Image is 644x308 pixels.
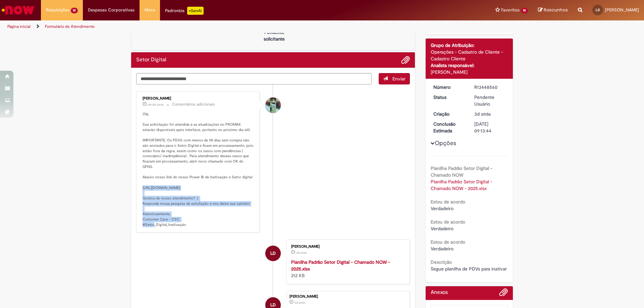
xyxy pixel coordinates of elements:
[379,73,410,84] button: Enviar
[428,94,470,101] dt: Status
[258,29,290,42] p: Pendente solicitante
[501,7,520,13] span: Favoritos
[431,165,492,178] b: Planilha Padrão Setor Digital - Chamado NOW
[431,42,508,49] div: Grupo de Atribuição:
[265,98,281,113] div: Breno Duarte Eleoterio Da Costa
[431,239,465,245] b: Estou de acordo
[270,245,276,261] span: LD
[431,49,508,62] div: Operações - Cadastro de Cliente - Cadastro Cliente
[296,251,307,255] span: 3d atrás
[172,102,215,107] small: Comentários adicionais
[499,288,508,300] button: Adicionar anexos
[431,226,453,232] span: Verdadeiro
[474,111,491,117] span: 3d atrás
[291,245,403,249] div: [PERSON_NAME]
[5,20,424,33] ul: Trilhas de página
[431,259,452,265] b: Descrição
[392,76,406,82] span: Enviar
[136,57,166,63] h2: Setor Digital Histórico de tíquete
[431,199,465,205] b: Estou de acordo
[7,24,31,29] a: Página inicial
[187,7,204,15] p: +GenAi
[294,301,305,305] time: 26/08/2025 14:13:41
[544,7,568,13] span: Rascunhos
[474,121,505,134] div: [DATE] 09:13:44
[1,3,35,17] img: ServiceNow
[431,62,508,69] div: Analista responsável:
[431,205,453,211] span: Verdadeiro
[428,111,470,117] dt: Criação
[431,290,448,296] h2: Anexos
[431,246,453,252] span: Verdadeiro
[596,8,600,12] span: LD
[145,7,155,13] span: More
[474,94,505,107] div: Pendente Usuário
[265,246,281,261] div: Leticia Diniz
[148,103,164,107] span: um dia atrás
[45,24,95,29] a: Formulário de Atendimento
[71,8,78,13] span: 10
[431,69,508,75] div: [PERSON_NAME]
[474,84,505,90] div: R13448560
[88,7,135,13] span: Despesas Corporativas
[431,266,507,272] span: Segue planilha de PDVs para inativar
[294,301,305,305] span: 3d atrás
[521,8,528,13] span: 10
[143,112,254,227] p: Olá, Sua solicitação foi atendida e as atualizações no PROMAX estarão disponíveis após interface,...
[296,251,307,255] time: 26/08/2025 14:13:29
[291,259,403,279] div: 212 KB
[605,7,639,13] span: [PERSON_NAME]
[165,7,204,15] div: Padroniza
[428,121,470,134] dt: Conclusão Estimada
[431,219,465,225] b: Estou de acordo
[143,97,254,101] div: [PERSON_NAME]
[474,111,505,117] div: 26/08/2025 14:13:41
[474,111,491,117] time: 26/08/2025 14:13:41
[538,7,568,13] a: Rascunhos
[46,7,69,13] span: Requisições
[431,179,494,191] a: Download de Planilha Padrão Setor Digital - Chamado NOW - 2025.xlsx
[401,56,410,64] button: Adicionar anexos
[428,84,470,90] dt: Número
[148,103,164,107] time: 28/08/2025 08:05:04
[136,73,372,84] textarea: Digite sua mensagem aqui...
[289,295,406,299] div: [PERSON_NAME]
[291,259,390,272] a: Planilha Padrão Setor Digital - Chamado NOW - 2025.xlsx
